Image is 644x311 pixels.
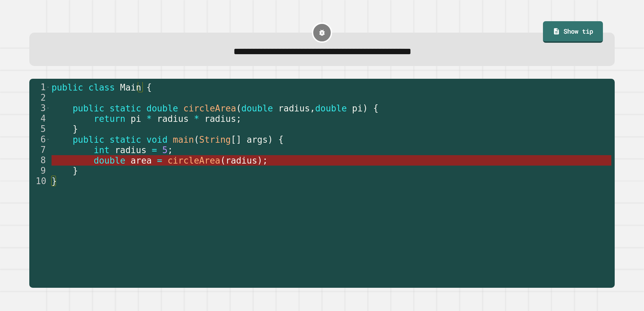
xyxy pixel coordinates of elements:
span: pi [352,103,363,113]
span: double [315,103,347,113]
span: circleArea [168,155,221,166]
span: pi [131,114,141,124]
span: Main [120,82,141,93]
span: radius [204,114,236,124]
span: radius [157,114,189,124]
span: circleArea [184,103,236,113]
span: return [94,114,126,124]
span: static [110,103,141,113]
span: double [94,155,126,166]
div: 4 [29,113,50,124]
span: = [152,145,157,155]
div: 2 [29,93,50,103]
div: 8 [29,155,50,166]
span: main [173,135,194,145]
div: 1 [29,82,50,93]
span: class [89,82,115,93]
a: Show tip [543,21,603,42]
span: args [247,135,268,145]
span: double [147,103,178,113]
span: 5 [162,145,168,155]
div: 6 [29,134,50,145]
div: 3 [29,103,50,113]
span: public [73,103,104,113]
span: double [241,103,273,113]
span: static [110,135,141,145]
span: public [52,82,83,93]
span: void [147,135,168,145]
span: radius [278,103,310,113]
span: String [199,135,231,145]
span: area [131,155,152,166]
div: 7 [29,145,50,155]
div: 10 [29,176,50,186]
span: Toggle code folding, rows 3 through 5 [46,103,50,113]
span: Toggle code folding, rows 1 through 10 [46,82,50,93]
span: = [157,155,162,166]
span: public [73,135,104,145]
span: int [94,145,110,155]
span: radius [226,155,257,166]
div: 5 [29,124,50,134]
div: 9 [29,166,50,176]
span: radius [115,145,147,155]
span: Toggle code folding, rows 6 through 9 [46,134,50,145]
